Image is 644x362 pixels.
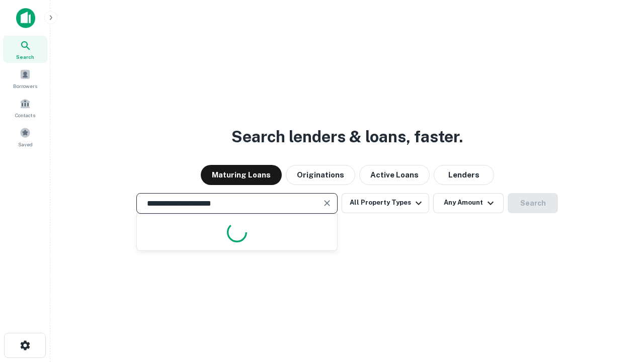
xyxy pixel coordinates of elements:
[3,94,47,121] a: Contacts
[3,36,47,63] a: Search
[342,193,429,213] button: All Property Types
[594,282,644,330] iframe: Chat Widget
[201,165,282,185] button: Maturing Loans
[15,111,35,119] span: Contacts
[433,193,504,213] button: Any Amount
[18,140,33,148] span: Saved
[359,165,430,185] button: Active Loans
[434,165,494,185] button: Lenders
[16,53,34,61] span: Search
[13,82,37,90] span: Borrowers
[16,8,35,28] img: capitalize-icon.png
[3,123,47,150] a: Saved
[231,125,463,149] h3: Search lenders & loans, faster.
[320,196,334,210] button: Clear
[3,65,47,92] a: Borrowers
[286,165,355,185] button: Originations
